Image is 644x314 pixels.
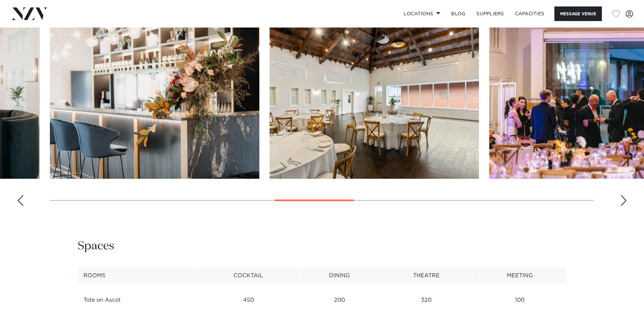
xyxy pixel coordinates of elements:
th: Cocktail [198,267,299,284]
td: 200 [299,292,380,309]
th: Theatre [380,267,473,284]
img: Floral installation on bar at Tote on Ascot [50,25,259,179]
button: Message Venue [554,6,602,21]
th: Rooms [78,267,198,284]
img: nzv-logo.png [11,7,48,20]
h2: Spaces [78,239,114,254]
td: 450 [198,292,299,309]
a: Locations [398,6,446,21]
td: Tote on Ascot [78,292,198,309]
th: Meeting [473,267,566,284]
td: 320 [380,292,473,309]
swiper-slide: 8 / 17 [50,25,259,179]
a: BLOG [446,6,471,21]
th: Dining [299,267,380,284]
img: Light-filled space at Tote on Ascot [270,25,479,179]
swiper-slide: 9 / 17 [270,25,479,179]
td: 100 [473,292,566,309]
a: SUPPLIERS [471,6,509,21]
a: Capacities [510,6,550,21]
